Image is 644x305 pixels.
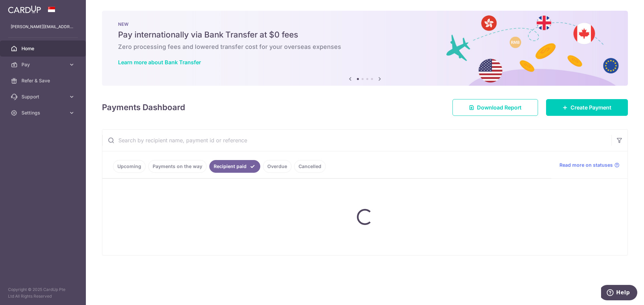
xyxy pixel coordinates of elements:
a: Read more on statuses [559,162,620,168]
input: Search by recipient name, payment id or reference [102,130,611,151]
img: CardUp [8,5,41,13]
iframe: Opens a widget where you can find more information [601,285,637,302]
span: Read more on statuses [559,162,613,168]
span: Download Report [477,103,522,111]
p: [PERSON_NAME][EMAIL_ADDRESS][DOMAIN_NAME] [11,23,75,30]
img: Bank transfer banner [102,11,628,86]
a: Learn more about Bank Transfer [118,59,201,66]
span: Support [21,93,66,100]
a: Create Payment [546,99,628,116]
span: Home [21,45,66,52]
p: NEW [118,21,612,27]
span: Settings [21,109,66,116]
a: Download Report [452,99,538,116]
h5: Pay internationally via Bank Transfer at $0 fees [118,29,612,40]
span: Refer & Save [21,77,66,84]
h4: Payments Dashboard [102,101,185,113]
a: Recipient paid [209,160,260,173]
span: Create Payment [571,103,611,111]
span: Pay [21,61,66,68]
h6: Zero processing fees and lowered transfer cost for your overseas expenses [118,43,612,51]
